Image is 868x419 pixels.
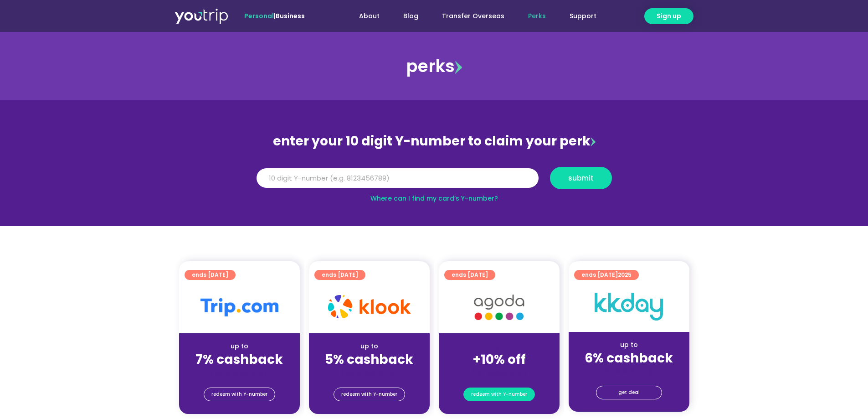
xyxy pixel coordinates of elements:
a: Sign up [644,8,693,24]
div: up to [576,340,682,350]
a: redeem with Y-number [463,388,535,401]
a: ends [DATE] [314,270,365,280]
input: 10 digit Y-number (e.g. 8123456789) [257,168,539,188]
span: ends [DATE] [452,270,488,280]
span: redeem with Y-number [471,388,527,401]
form: Y Number [257,167,612,196]
span: ends [DATE] [192,270,228,280]
a: redeem with Y-number [334,388,405,401]
a: Business [276,11,305,21]
span: redeem with Y-number [341,388,397,401]
a: Transfer Overseas [430,8,516,25]
nav: Menu [329,8,608,25]
a: redeem with Y-number [204,388,275,401]
span: ends [DATE] [581,270,632,280]
a: ends [DATE]2025 [574,270,639,280]
a: Where can I find my card’s Y-number? [370,194,498,203]
span: 2025 [618,271,632,279]
span: | [244,11,305,21]
span: Personal [244,11,274,21]
a: Perks [516,8,558,25]
div: (for stays only) [446,368,552,378]
span: redeem with Y-number [211,388,267,401]
div: (for stays only) [316,368,422,378]
div: (for stays only) [186,368,293,378]
button: submit [550,167,612,189]
span: up to [491,341,508,351]
strong: 5% cashback [325,351,413,368]
span: get deal [618,386,640,399]
a: Blog [391,8,430,25]
span: submit [568,175,594,181]
a: get deal [596,386,662,399]
strong: 6% cashback [585,349,673,367]
div: (for stays only) [576,367,682,376]
a: About [347,8,391,25]
div: enter your 10 digit Y-number to claim your perk [252,129,616,153]
div: up to [186,341,293,351]
div: up to [316,341,422,351]
a: ends [DATE] [444,270,495,280]
strong: 7% cashback [195,351,283,368]
a: Support [558,8,608,25]
a: ends [DATE] [185,270,236,280]
strong: +10% off [473,351,526,368]
span: Sign up [657,11,681,21]
span: ends [DATE] [322,270,358,280]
